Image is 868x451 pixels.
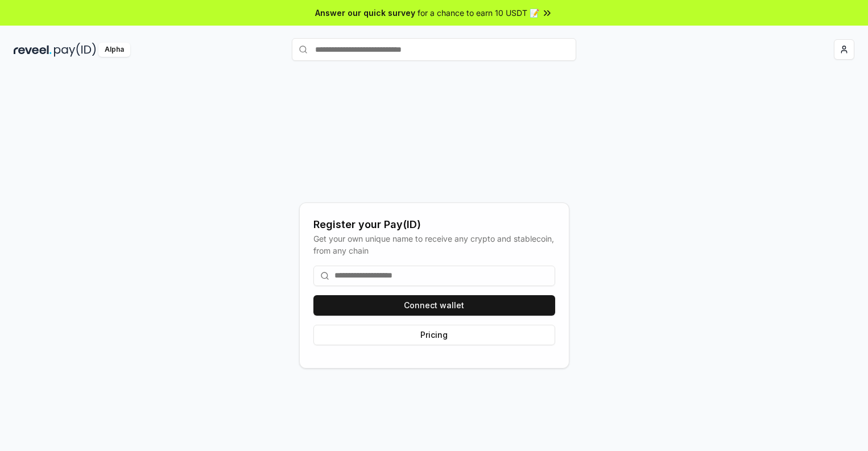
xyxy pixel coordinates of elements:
div: Register your Pay(ID) [313,217,555,233]
button: Pricing [313,325,555,345]
img: pay_id [54,43,96,57]
div: Alpha [98,43,130,57]
div: Get your own unique name to receive any crypto and stablecoin, from any chain [313,233,555,256]
span: Answer our quick survey [315,7,415,19]
span: for a chance to earn 10 USDT 📝 [418,7,539,19]
button: Connect wallet [313,295,555,316]
img: reveel_dark [14,43,52,57]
